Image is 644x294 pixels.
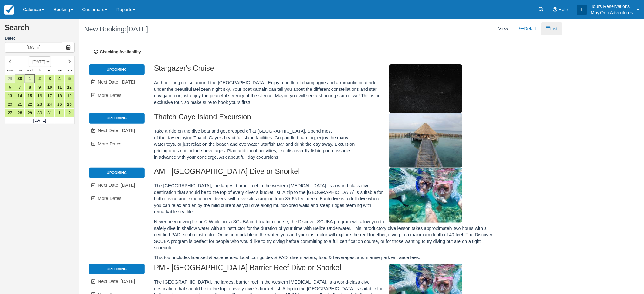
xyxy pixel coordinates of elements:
p: This tour includes licensed & experienced local tour guides & PADI dive masters, food & beverages... [154,254,500,261]
a: 15 [25,91,35,100]
h2: Search [5,24,75,36]
a: 13 [5,91,15,100]
i: Help [553,7,557,12]
a: 29 [25,109,35,117]
img: M308-1 [389,64,462,113]
a: 22 [25,100,35,109]
img: M294-1 [389,168,462,223]
p: Take a ride on the dive boat and get dropped off at [GEOGRAPHIC_DATA]. Spend most of the day enjo... [154,128,500,161]
a: 4 [55,74,64,83]
a: 29 [5,74,15,83]
h1: New Booking: [84,25,316,33]
a: 27 [5,109,15,117]
p: Never been diving before? While not a SCUBA certification course, the Discover SCUBA program will... [154,218,500,251]
a: 26 [64,100,74,109]
th: Tue [15,67,25,74]
a: Next Date: [DATE] [89,124,145,137]
a: 3 [45,74,55,83]
img: checkfront-main-nav-mini-logo.png [4,5,14,15]
p: Muy'Ono Adventures [591,10,633,16]
a: 2 [35,74,44,83]
span: Next Date: [DATE] [98,183,135,188]
a: 14 [15,91,25,100]
h2: Thatch Caye Island Excursion [154,113,500,125]
span: Next Date: [DATE] [98,128,135,133]
a: 24 [45,100,55,109]
a: 19 [64,91,74,100]
td: [DATE] [5,117,75,124]
a: 9 [35,83,44,91]
th: Thu [35,67,44,74]
span: More Dates [98,93,121,98]
li: View: [494,22,514,35]
a: 23 [35,100,44,109]
a: 20 [5,100,15,109]
div: Checking Availability... [84,40,558,65]
span: Help [559,7,568,12]
img: M296-1 [389,113,462,168]
a: 21 [15,100,25,109]
th: Sat [55,67,64,74]
a: 1 [55,109,64,117]
span: [DATE] [126,25,148,33]
p: An hour long cruise around the [GEOGRAPHIC_DATA]. Enjoy a bottle of champagne and a romantic boat... [154,79,500,105]
a: 25 [55,100,64,109]
a: 10 [45,83,55,91]
h2: AM - [GEOGRAPHIC_DATA] Dive or Snorkel [154,168,500,179]
th: Sun [64,67,74,74]
span: More Dates [98,196,121,201]
a: 17 [45,91,55,100]
th: Fri [45,67,55,74]
a: 30 [15,74,25,83]
div: T [577,5,587,15]
a: 1 [25,74,35,83]
a: 6 [5,83,15,91]
a: 30 [35,109,44,117]
p: Tours Reservations [591,3,633,10]
th: Mon [5,67,15,74]
li: Upcoming [89,264,145,274]
a: Next Date: [DATE] [89,179,145,192]
p: The [GEOGRAPHIC_DATA], the largest barrier reef in the western [MEDICAL_DATA], is a world-class d... [154,183,500,215]
span: Next Date: [DATE] [98,79,135,84]
span: More Dates [98,141,121,146]
h2: PM - [GEOGRAPHIC_DATA] Barrier Reef Dive or Snorkel [154,264,500,276]
li: Upcoming [89,113,145,123]
a: 31 [45,109,55,117]
a: 11 [55,83,64,91]
a: 7 [15,83,25,91]
th: Wed [25,67,35,74]
a: 28 [15,109,25,117]
a: 16 [35,91,44,100]
a: 5 [64,74,74,83]
a: List [541,22,562,35]
h2: Stargazer's Cruise [154,64,500,76]
a: 18 [55,91,64,100]
a: 2 [64,109,74,117]
a: 12 [64,83,74,91]
a: Detail [515,22,541,35]
a: Next Date: [DATE] [89,76,145,89]
li: Upcoming [89,168,145,178]
span: Next Date: [DATE] [98,279,135,284]
li: Upcoming [89,64,145,75]
label: Date: [5,36,75,42]
a: 8 [25,83,35,91]
a: Next Date: [DATE] [89,275,145,288]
